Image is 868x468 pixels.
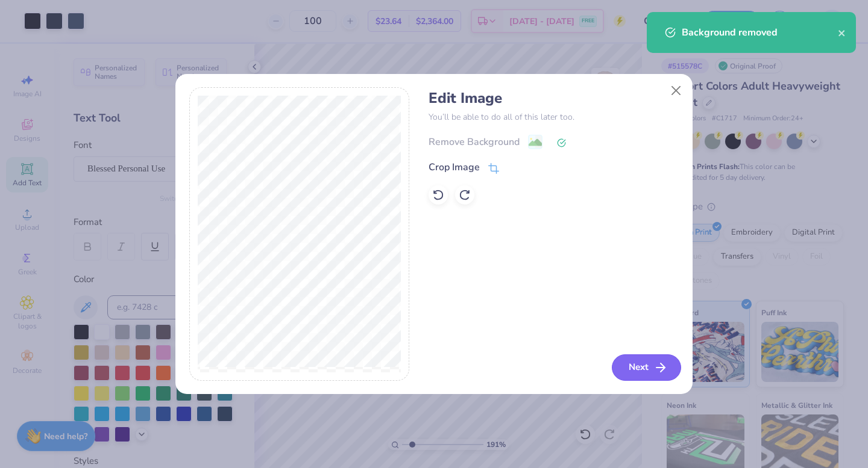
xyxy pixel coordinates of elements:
button: close [838,25,846,40]
h4: Edit Image [429,90,679,107]
button: Close [665,79,688,102]
button: Next [612,354,681,381]
div: Crop Image [429,160,480,174]
p: You’ll be able to do all of this later too. [429,111,679,123]
div: Background removed [682,25,838,40]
